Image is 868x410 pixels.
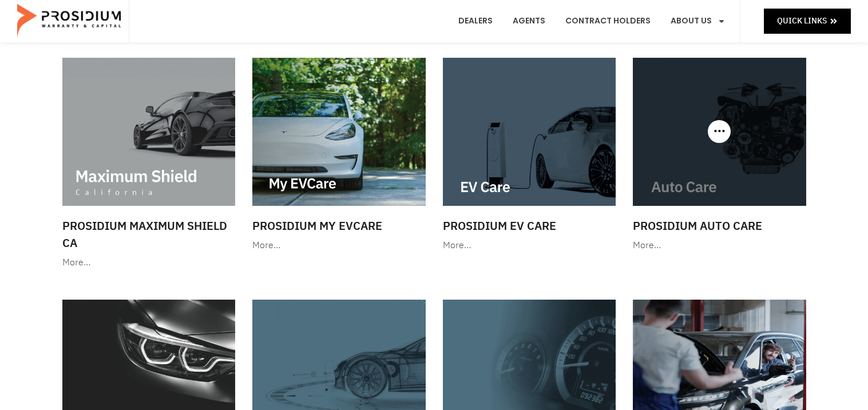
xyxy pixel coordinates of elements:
[247,52,431,260] a: Prosidium My EVCare More…
[443,217,616,234] h3: Prosidium EV Care
[633,237,806,254] div: More…
[62,217,236,252] h3: Prosidium Maximum Shield CA
[777,14,827,28] span: Quick Links
[443,237,616,254] div: More…
[633,217,806,234] h3: Prosidium Auto Care
[437,52,622,260] a: Prosidium EV Care More…
[252,217,426,234] h3: Prosidium My EVCare
[764,9,851,33] a: Quick Links
[62,254,236,271] div: More…
[252,237,426,254] div: More…
[57,52,241,277] a: Prosidium Maximum Shield CA More…
[627,52,812,260] a: Prosidium Auto Care More…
